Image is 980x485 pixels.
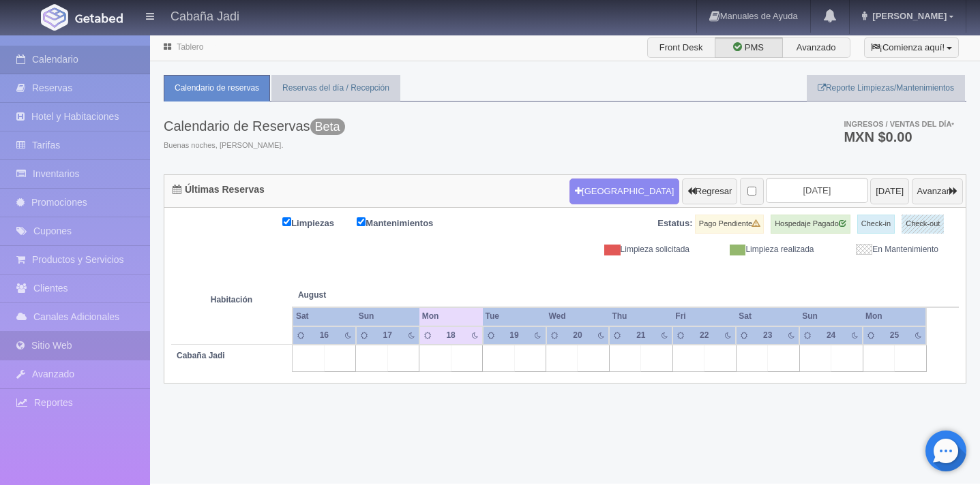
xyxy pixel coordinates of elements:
label: Estatus: [657,217,692,230]
input: Mantenimientos [357,217,366,226]
label: Limpiezas [282,215,355,230]
label: Hospedaje Pagado [771,215,850,234]
th: Fri [672,307,736,326]
div: 16 [315,330,334,341]
h3: MXN $0.00 [844,130,954,144]
label: Mantenimientos [357,215,454,230]
div: 18 [441,330,460,341]
a: Reservas del día / Recepción [271,75,400,101]
div: Limpieza solicitada [576,244,700,255]
strong: Habitación [211,295,252,304]
a: Calendario de reservas [164,75,270,101]
th: Thu [609,307,672,326]
label: Pago Pendiente [695,215,764,234]
th: Tue [483,307,546,326]
div: En Mantenimiento [825,244,949,255]
button: Regresar [682,178,737,204]
div: 21 [632,330,651,341]
button: ¡Comienza aquí! [864,37,959,58]
label: Check-in [857,215,895,234]
a: Tablero [177,42,203,52]
h4: Últimas Reservas [173,185,265,195]
th: Sun [799,307,863,326]
button: [DATE] [870,178,909,204]
th: Sat [736,307,799,326]
input: Limpiezas [282,217,291,226]
th: Mon [419,307,483,326]
div: 22 [695,330,714,341]
th: Wed [546,307,610,326]
img: Getabed [75,13,123,23]
div: 24 [822,330,841,341]
span: Ingresos / Ventas del día [844,120,954,128]
label: PMS [715,37,783,58]
th: Sat [293,307,356,326]
div: 19 [505,330,524,341]
div: Limpieza realizada [700,244,825,255]
th: Sun [356,307,419,326]
b: Cabaña Jadi [177,351,225,360]
a: Reporte Limpiezas/Mantenimientos [807,75,965,101]
div: 23 [758,330,777,341]
span: Beta [310,119,345,135]
button: [GEOGRAPHIC_DATA] [569,178,679,204]
h4: Cabaña Jadi [170,7,239,24]
h3: Calendario de Reservas [164,119,345,134]
label: Avanzado [782,37,850,58]
div: 20 [568,330,587,341]
button: Avanzar [912,178,963,204]
label: Check-out [902,215,944,234]
div: 25 [885,330,904,341]
th: Mon [863,307,926,326]
div: 17 [378,330,397,341]
span: [PERSON_NAME] [869,11,947,21]
span: August [298,290,414,301]
label: Front Desk [647,37,715,58]
img: Getabed [41,4,68,31]
span: Buenas noches, [PERSON_NAME]. [164,140,345,151]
